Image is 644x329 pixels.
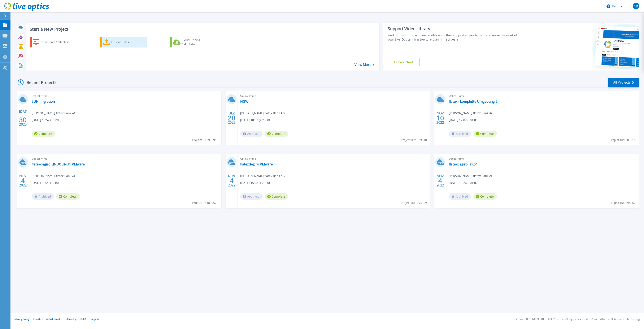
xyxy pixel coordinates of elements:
[32,111,76,115] span: [PERSON_NAME] , flatex Bank AG
[436,173,444,188] div: NOV 2022
[228,110,236,126] div: DEZ 2022
[449,156,636,161] span: Optical Prime
[228,116,235,120] span: 20
[401,201,427,205] span: Project ID: 1894569
[240,111,285,115] span: [PERSON_NAME] , flatex Bank AG
[240,181,270,185] span: [DATE] 15:28 (+01:00)
[80,317,86,321] a: EULA
[436,110,444,126] div: NOV 2022
[591,318,640,321] li: Powered by Live Optics, a Dell Technology
[449,94,636,98] span: Optical Prime
[14,317,30,321] a: Privacy Policy
[33,317,43,321] a: Cookies
[449,174,493,178] span: [PERSON_NAME] , flatex Bank AG
[449,111,493,115] span: [PERSON_NAME] , flatex Bank AG
[32,156,219,161] span: Optical Prime
[32,174,76,178] span: [PERSON_NAME] , flatex Bank AG
[32,181,61,185] span: [DATE] 15:29 (+01:00)
[240,156,427,161] span: Optical Prime
[230,179,234,182] span: 4
[436,116,444,120] span: 10
[19,118,27,122] span: 30
[449,193,471,200] span: Archived
[32,131,55,137] span: Complete
[240,99,248,104] a: NGW
[449,181,478,185] span: [DATE] 15:24 (+01:00)
[388,26,521,31] div: Support Video Library
[170,37,217,47] a: Cloud Pricing Calculator
[608,78,639,87] a: All Projects
[438,179,442,182] span: 4
[548,318,588,321] li: © 2025 Dell Inc. All Rights Reserved
[32,118,61,122] span: [DATE] 15:52 (+02:00)
[32,94,219,98] span: Optical Prime
[19,110,27,126] div: [DATE] 2025
[610,201,636,205] span: Project ID: 1894567
[473,131,497,137] span: Complete
[240,131,263,137] span: Archived
[240,162,274,166] a: flatexdegiro VMware.
[90,317,99,321] a: Support
[449,162,478,166] a: flatexdegiro linux1
[100,37,147,47] a: Upload Files
[56,193,80,200] span: Complete
[449,118,478,122] span: [DATE] 12:02 (+01:00)
[30,37,77,47] a: Download Collector
[16,77,62,88] div: Recent Projects
[388,33,521,42] div: Find tutorials, instructional guides and other support videos to help you make the most of your L...
[32,99,55,104] a: EUN migration
[192,138,218,142] span: Project ID: 2995916
[515,318,544,321] li: Version: [TECHNICAL_ID]
[30,27,374,31] h3: Start a New Project
[240,118,270,122] span: [DATE] 10:07 (+01:00)
[401,138,427,142] span: Project ID: 1959010
[240,94,427,98] span: Optical Prime
[32,193,54,200] span: Archived
[21,179,25,182] span: 4
[265,193,288,200] span: Complete
[46,317,60,321] a: Ads & Email
[228,173,236,188] div: NOV 2022
[634,4,638,8] span: CR
[473,193,497,200] span: Complete
[19,173,27,188] div: NOV 2022
[32,162,86,166] a: flatexdegiro LINUX LINU1 VMware.
[64,317,76,321] a: Telemetry
[449,99,497,104] a: flatex - komplette Umgebung 2
[182,38,215,46] div: Cloud Pricing Calculator
[449,131,471,137] span: Archived
[354,63,374,67] a: View More
[40,38,74,46] div: Download Collector
[111,38,145,46] div: Upload Files
[388,58,419,66] a: Explore Now!
[265,131,288,137] span: Complete
[192,201,218,205] span: Project ID: 1894572
[240,174,285,178] span: [PERSON_NAME] , flatex Bank AG
[610,138,636,142] span: Project ID: 1903015
[240,193,263,200] span: Archived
